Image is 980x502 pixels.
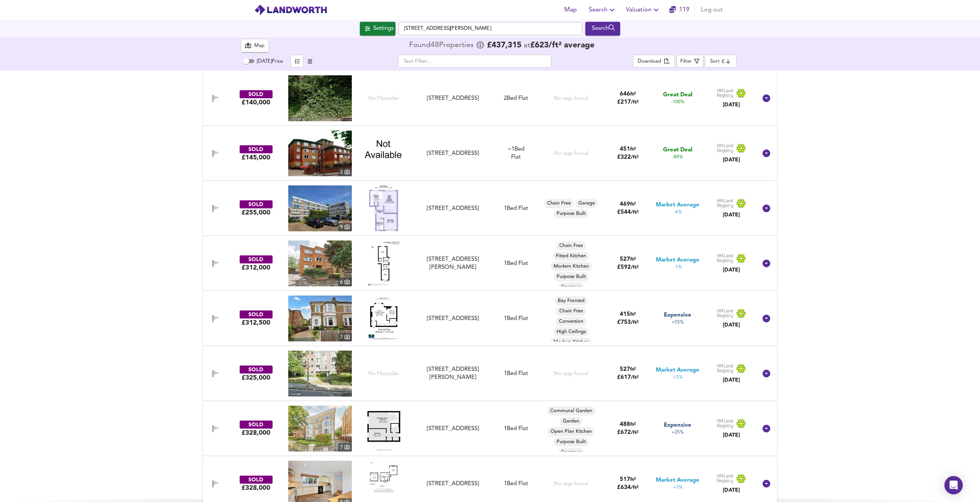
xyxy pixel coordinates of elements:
div: No tags found [554,480,588,487]
button: Valuation [623,2,664,18]
span: +3% [673,484,683,491]
span: Spacious [558,284,584,291]
div: SOLD£140,000 No Floorplan[STREET_ADDRESS]2Bed FlatNo tags found646ft²£217/ft²Great Deal-100%Land ... [203,71,777,126]
span: Expensive [664,311,691,319]
svg: Show Details [762,479,771,488]
div: 1 Bed Flat [504,370,528,378]
div: Click to configure Search Settings [360,22,395,36]
div: [DATE] [717,486,746,494]
span: Fitted Kitchen [553,253,589,260]
div: SOLD [240,366,273,374]
div: Flat 1, 24 Adelaide Road, KT6 4SS [415,315,490,323]
img: property thumbnail [288,240,352,286]
div: £140,000 [242,98,270,107]
div: Fitted Kitchen [553,252,589,261]
div: Bay Fronted [555,296,588,305]
div: Modern Kitchen [550,338,592,347]
span: £ 322 [617,154,639,160]
span: Purpose Built [554,210,589,217]
div: No tags found [554,370,588,377]
div: Map [254,42,265,50]
div: Chain Free [556,241,586,250]
img: Floorplan [369,185,398,231]
div: Settings [373,24,394,34]
a: 119 [669,5,689,15]
a: property thumbnail 7 [288,296,352,341]
div: £325,000 [242,374,270,382]
div: Filter [680,57,692,66]
div: No tags found [554,150,588,157]
div: £328,000 [242,484,270,492]
div: Modern Kitchen [550,262,592,271]
div: £312,000 [242,263,270,272]
span: No Floorplan [368,95,399,102]
span: / ft² [631,155,639,160]
div: SOLD [240,145,273,153]
div: Purpose Built [554,437,589,447]
div: 1 Bed Flat [504,480,528,488]
img: streetview [288,75,352,121]
span: 527 [620,367,630,372]
div: Search [587,24,618,34]
div: SOLD£145,000 property thumbnail 2 Floorplan[STREET_ADDRESS]~1Bed FlatNo tags found451ft²£322/ft²G... [203,126,777,181]
div: [STREET_ADDRESS][PERSON_NAME] [418,255,487,272]
img: Land Registry [717,253,746,263]
span: £ 437,315 [487,42,521,49]
div: Garden [560,417,582,426]
div: £145,000 [242,153,270,162]
span: Valuation [626,5,661,15]
span: Spacious [558,449,584,456]
span: at [524,42,530,49]
span: -88% [672,154,683,161]
div: £312,500 [242,318,270,327]
div: SOLD£312,000 property thumbnail 6 Floorplan[STREET_ADDRESS][PERSON_NAME]1Bed FlatChain FreeFitted... [203,236,777,291]
div: Flat 4, Avenue Heights, 21 Avenue Elmers, KT6 4SQ [415,425,490,433]
svg: Show Details [762,369,771,378]
button: Search [586,2,620,18]
span: Market Average [656,366,699,374]
span: High Ceilings [554,328,589,335]
input: Text Filter... [398,55,551,68]
span: £ 592 [617,265,639,270]
div: [DATE] [717,266,746,274]
img: property thumbnail [288,185,352,231]
span: Great Deal [663,146,693,154]
img: Land Registry [717,88,746,98]
input: Enter a location... [399,22,582,35]
button: Search [585,22,620,36]
img: Land Registry [717,474,746,484]
span: Chain Free [556,242,586,249]
span: Modern Kitchen [550,339,592,346]
div: SOLD [240,421,273,429]
span: ft² [630,147,636,152]
div: 2 Bed Flat [504,94,528,102]
svg: Show Details [762,424,771,433]
span: -100% [671,99,684,106]
a: property thumbnail 2 [288,130,352,176]
button: Map [241,39,268,52]
div: [DATE] [717,101,746,109]
span: No Floorplan [368,370,399,377]
div: [DATE] [717,321,746,329]
div: Chain Free [544,199,574,208]
svg: Show Details [762,94,771,103]
div: SOLD£312,500 property thumbnail 7 Floorplan[STREET_ADDRESS]1Bed FlatBay FrontedChain FreeConversi... [203,291,777,346]
div: SOLD [240,310,273,318]
span: Search [589,5,617,15]
div: SOLD [240,200,273,208]
span: +55% [671,319,684,326]
button: Settings [360,22,395,36]
div: 20 The Sheraton, St Marks Hill, KT6 4PY [415,205,490,213]
div: [DATE] [717,376,746,384]
div: Conversion [556,317,586,326]
span: 488 [620,422,630,427]
div: Sort [710,58,720,65]
div: 1 Bed Flat [504,425,528,433]
span: Bay Fronted [555,297,588,304]
div: split button [633,55,675,68]
img: property thumbnail [288,296,352,341]
div: SOLD£325,000 No Floorplan[STREET_ADDRESS][PERSON_NAME]1Bed FlatNo tags found527ft²£617/ft²Market ... [203,346,777,401]
div: Flat 10, Kingsley House, 34 Claremont Road, KT6 4RX [415,366,490,382]
div: Flat 34, Parish Court,12-14 St Marks Hill, KT6 4PL [415,149,490,158]
div: Spacious [558,283,584,292]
